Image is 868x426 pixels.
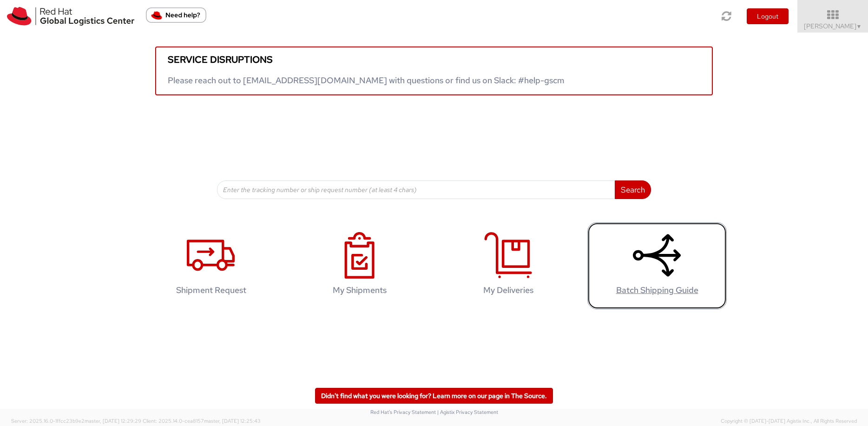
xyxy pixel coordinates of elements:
[151,286,271,295] h4: Shipment Request
[804,22,862,30] span: [PERSON_NAME]
[146,7,206,23] button: Need help?
[597,286,717,295] h4: Batch Shipping Guide
[439,222,578,309] a: My Deliveries
[721,418,857,425] span: Copyright © [DATE]-[DATE] Agistix Inc., All Rights Reserved
[7,7,134,26] img: rh-logistics-00dfa346123c4ec078e1.svg
[370,409,436,415] a: Red Hat's Privacy Statement
[856,23,862,30] span: ▼
[168,54,700,65] h5: Service disruptions
[141,222,281,309] a: Shipment Request
[300,286,420,295] h4: My Shipments
[315,388,553,404] a: Didn't find what you were looking for? Learn more on our page in The Source.
[448,286,568,295] h4: My Deliveries
[587,222,727,309] a: Batch Shipping Guide
[168,75,565,86] span: Please reach out to [EMAIL_ADDRESS][DOMAIN_NAME] with questions or find us on Slack: #help-gscm
[85,418,141,424] span: master, [DATE] 12:29:29
[437,409,498,415] a: | Agistix Privacy Statement
[747,8,789,24] button: Logout
[143,418,261,424] span: Client: 2025.14.0-cea8157
[204,418,261,424] span: master, [DATE] 12:25:43
[217,180,615,199] input: Enter the tracking number or ship request number (at least 4 chars)
[615,180,651,199] button: Search
[11,418,141,424] span: Server: 2025.16.0-1ffcc23b9e2
[155,47,713,95] a: Service disruptions Please reach out to [EMAIL_ADDRESS][DOMAIN_NAME] with questions or find us on...
[290,222,429,309] a: My Shipments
